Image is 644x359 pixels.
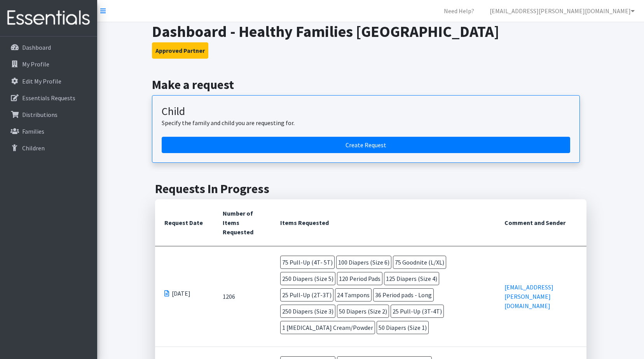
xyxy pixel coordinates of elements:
[22,144,45,152] p: Children
[155,181,586,196] h2: Requests In Progress
[152,42,208,59] button: Approved Partner
[336,256,391,269] span: 100 Diapers (Size 6)
[162,105,570,118] h3: Child
[162,118,570,127] p: Specify the family and child you are requesting for.
[504,283,553,310] a: [EMAIL_ADDRESS][PERSON_NAME][DOMAIN_NAME]
[280,288,333,301] span: 25 Pull-Up (2T-3T)
[438,3,480,19] a: Need Help?
[152,77,589,92] h2: Make a request
[3,90,94,106] a: Essentials Requests
[3,5,94,31] img: HumanEssentials
[393,256,446,269] span: 75 Goodnite (L/XL)
[384,272,439,285] span: 125 Diapers (Size 4)
[3,73,94,89] a: Edit My Profile
[280,305,335,318] span: 250 Diapers (Size 3)
[483,3,641,19] a: [EMAIL_ADDRESS][PERSON_NAME][DOMAIN_NAME]
[271,199,495,246] th: Items Requested
[280,272,335,285] span: 250 Diapers (Size 5)
[337,272,382,285] span: 120 Period Pads
[280,256,335,269] span: 75 Pull-Up (4T- 5T)
[3,56,94,72] a: My Profile
[335,288,372,301] span: 24 Tampons
[391,305,444,318] span: 25 Pull-Up (3T-4T)
[22,44,51,51] p: Dashboard
[162,137,570,153] a: Create a request for a child or family
[495,199,586,246] th: Comment and Sender
[22,60,49,68] p: My Profile
[22,127,44,135] p: Families
[172,289,190,298] span: [DATE]
[155,199,213,246] th: Request Date
[22,77,61,85] p: Edit My Profile
[22,111,58,119] p: Distributions
[337,305,389,318] span: 50 Diapers (Size 2)
[152,22,589,41] h1: Dashboard - Healthy Families [GEOGRAPHIC_DATA]
[280,321,375,334] span: 1 [MEDICAL_DATA] Cream/Powder
[377,321,429,334] span: 50 Diapers (Size 1)
[213,246,271,347] td: 1206
[373,288,434,301] span: 36 Period pads - Long
[3,124,94,139] a: Families
[3,107,94,122] a: Distributions
[3,140,94,156] a: Children
[3,40,94,55] a: Dashboard
[213,199,271,246] th: Number of Items Requested
[22,94,75,102] p: Essentials Requests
